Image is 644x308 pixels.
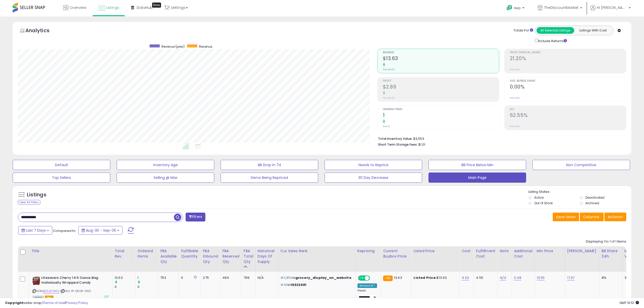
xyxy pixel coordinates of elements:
[476,248,495,259] div: Fulfillment Cost
[43,289,60,293] a: B00JE79K1U
[160,248,177,264] div: FBA Available Qty
[500,248,510,254] div: Note
[13,160,110,170] button: Default
[513,28,533,33] div: Totals For
[510,125,520,128] small: Prev: N/A
[383,68,395,71] small: Prev: $0.00
[280,282,288,287] span: #46
[378,135,623,141] li: $3,553
[78,226,122,235] button: Aug-30 - Sep-05
[359,276,365,280] span: ON
[60,289,91,293] span: | SKU: PI-OCVR-2153
[291,282,306,287] span: 16322481
[221,160,318,170] button: BB Drop in 7d
[32,296,44,300] span: All listings currently available for purchase on Amazon
[258,276,274,280] div: N/A
[186,213,205,221] button: Filters
[357,248,379,254] div: Repricing
[115,276,135,280] div: 13.63
[160,276,175,280] div: 753
[510,112,626,119] h2: 62.55%
[115,248,133,259] div: Total Rev.
[537,275,545,280] a: 13.55
[18,200,40,205] div: Clear All Filters
[567,248,597,254] div: [PERSON_NAME]
[45,296,53,300] span: FBA
[394,275,402,280] span: 13.63
[325,173,422,183] button: 30 Day Decrease
[574,27,612,34] button: Listings With Cost
[583,214,599,219] span: Columns
[510,108,626,111] span: ROI
[462,248,472,254] div: Cost
[106,5,119,10] span: Listings
[383,56,499,62] h2: $13.63
[531,38,573,44] div: Include Returns
[369,276,377,280] span: OFF
[137,285,158,289] div: 0
[514,275,521,280] a: 0.48
[624,248,639,259] div: Inv. value
[544,5,579,10] span: TheDIscountMarket
[27,191,46,198] h5: Listings
[500,275,506,280] a: N/A
[222,276,238,280] div: 494
[462,275,469,280] a: 4.62
[5,300,24,305] strong: Copyright
[181,276,197,280] div: 0
[203,276,216,280] div: 275
[383,51,499,54] span: Revenue
[428,160,526,170] button: BB Price Below Min
[590,5,631,16] a: Hi [PERSON_NAME]
[604,213,626,221] button: Actions
[510,68,520,71] small: Prev: N/A
[597,5,627,10] span: Hi [PERSON_NAME]
[585,195,604,200] label: Deactivated
[378,142,418,147] b: Short Term Storage Fees:
[414,275,437,280] b: Listed Price:
[414,276,456,280] div: $13.63
[602,276,618,280] div: 8%
[41,276,103,286] b: Lifesavers Cherry 14.5 Ounce Bag Individually Wrapped Candy
[13,173,110,183] button: Top Sellers
[585,201,599,205] label: Archived
[357,283,377,288] div: Amazon AI *
[602,248,620,259] div: BB Share 24h.
[532,160,630,170] button: Non Competitive
[510,96,520,99] small: Prev: N/A
[506,5,513,11] i: Get Help
[280,283,351,287] p: in
[383,276,392,281] small: FBA
[115,285,135,289] div: 0
[534,195,544,200] label: Active
[624,276,637,280] div: 3552.78
[383,80,499,82] span: Profit
[244,276,252,280] div: 769
[117,173,214,183] button: Selling @ Max
[221,173,318,183] button: Items Being Repriced
[357,289,377,300] div: Preset:
[137,248,156,259] div: Ordered Items
[162,44,185,49] span: Revenue (prev)
[503,1,529,16] a: Help
[378,136,413,141] b: Total Inventory Value:
[383,125,390,128] small: Prev: 0
[619,300,639,305] span: 2025-09-14 10:51 GMT
[383,248,409,259] div: Current Buybox Price
[383,84,499,91] h2: $2.89
[528,190,631,194] p: Listing States:
[31,248,110,254] div: Title
[53,228,76,233] span: Compared to:
[25,27,59,35] h5: Analytics
[5,301,88,305] div: seller snap | |
[586,239,626,244] div: Displaying 1 to 1 of 1 items
[117,160,214,170] button: Inventory Age
[222,248,239,264] div: FBA Reserved Qty
[383,108,499,111] span: Ordered Items
[137,276,158,280] div: 1
[86,228,116,233] span: Aug-30 - Sep-05
[534,201,553,205] label: Out of Stock
[418,142,425,147] span: $1.01
[152,3,161,8] div: Tooltip anchor
[514,6,521,10] span: Help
